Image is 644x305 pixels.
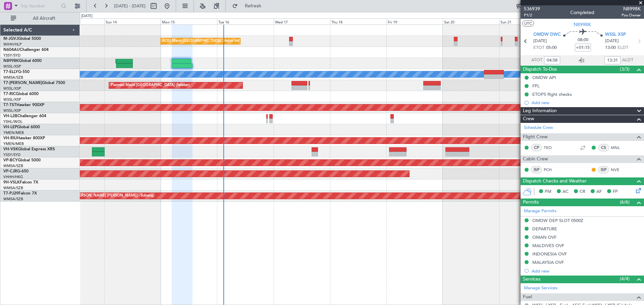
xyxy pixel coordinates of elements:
a: Manage Permits [524,208,556,215]
div: Planned Maint [GEOGRAPHIC_DATA] (Seletar) [111,80,190,90]
span: ELDT [618,45,628,51]
a: T7-ELLYG-550 [3,70,30,74]
a: VP-BCYGlobal 5000 [3,158,41,162]
div: ETOPS flight checks [532,91,572,97]
span: Pos Owner [622,12,641,18]
a: NVE [611,167,626,173]
div: Tue 16 [217,18,273,24]
span: WSSL XSP [605,31,626,38]
span: Refresh [239,4,267,8]
a: T7-RICGlobal 6000 [3,92,39,96]
a: YSSY/SYD [3,152,20,157]
input: Trip Number [20,1,59,11]
button: All Aircraft [7,13,73,24]
a: VP-CJRG-650 [3,169,29,173]
span: [DATE] [605,38,619,45]
span: M-JGVJ [3,37,18,41]
span: VH-L2B [3,114,17,118]
span: T7-TST [3,103,16,107]
span: VH-RIU [3,136,17,140]
span: 05:00 [546,45,557,51]
div: FPL [532,83,540,89]
a: N604AUChallenger 604 [3,48,49,52]
a: WSSL/XSP [3,108,21,113]
a: WMSA/SZB [3,75,23,80]
div: Fri 19 [386,18,443,24]
div: Add new [532,268,641,274]
span: PM [545,188,551,195]
div: AOG Maint [GEOGRAPHIC_DATA] (Halim Intl) [162,36,241,46]
span: (3/3) [620,66,630,73]
span: Leg Information [523,107,557,115]
a: YMEN/MEB [3,130,24,135]
a: VH-RIUHawker 800XP [3,136,45,140]
span: 9H-VSLK [3,180,20,184]
span: Dispatch Checks and Weather [523,177,587,185]
span: N8998K [574,21,591,28]
div: ISP [531,166,542,173]
a: TEO [544,145,559,151]
span: AC [562,188,569,195]
div: Sun 21 [499,18,555,24]
a: Schedule Crew [524,125,553,131]
div: INDONESIA OVF [532,251,567,257]
span: CR [580,188,585,195]
a: WMSA/SZB [3,163,23,168]
span: T7-PJ29 [3,192,18,196]
div: Sun 14 [104,18,161,24]
span: [DATE] [533,38,547,45]
span: (4/4) [620,275,630,282]
a: M-JGVJGlobal 5000 [3,37,41,41]
span: Permits [523,199,539,206]
a: T7-[PERSON_NAME]Global 7500 [3,81,65,85]
span: P1/2 [524,12,540,18]
span: N8998K [622,5,641,12]
a: 9H-VSLKFalcon 7X [3,180,38,184]
span: OMDW DWC [533,31,561,38]
span: T7-[PERSON_NAME] [3,81,42,85]
div: MALDIVES OVF [532,243,564,248]
span: ETOT [533,45,544,51]
div: DEPARTURE [532,226,557,232]
span: 08:00 [578,37,588,44]
a: MNL [611,145,626,151]
div: Mon 15 [161,18,217,24]
span: T7-ELLY [3,70,18,74]
div: Add new [532,100,641,105]
input: --:-- [604,56,621,64]
div: MALAYSIA OVF [532,259,564,265]
div: OMAN OVF [532,234,556,240]
span: All Aircraft [17,16,71,21]
span: Crew [523,115,534,123]
span: VP-BCY [3,158,18,162]
span: 13:00 [605,45,616,51]
a: VH-VSKGlobal Express XRS [3,147,55,151]
input: --:-- [544,56,560,64]
div: [DATE] [81,13,93,19]
span: Services [523,276,540,283]
a: YSHL/WOL [3,119,22,124]
a: VH-L2BChallenger 604 [3,114,46,118]
div: Wed 17 [274,18,330,24]
span: ATOT [531,57,542,64]
div: Thu 18 [330,18,386,24]
span: [DATE] - [DATE] [114,3,146,9]
span: Cabin Crew [523,155,548,163]
span: T7-RIC [3,92,16,96]
a: WIHH/HLP [3,42,22,47]
a: WMSA/SZB [3,185,23,190]
div: CP [531,144,542,151]
a: WMSA/SZB [3,197,23,202]
span: 536939 [524,5,540,12]
a: VHHH/HKG [3,174,23,179]
div: Sat 20 [443,18,499,24]
span: Fuel [523,293,532,301]
a: PCH [544,167,559,173]
a: YSSY/SYD [3,53,20,58]
a: Manage Services [524,285,557,292]
button: UTC [522,20,534,26]
a: WSSL/XSP [3,64,21,69]
button: Refresh [229,1,269,11]
a: WSSL/XSP [3,97,21,102]
div: CS [598,144,609,151]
